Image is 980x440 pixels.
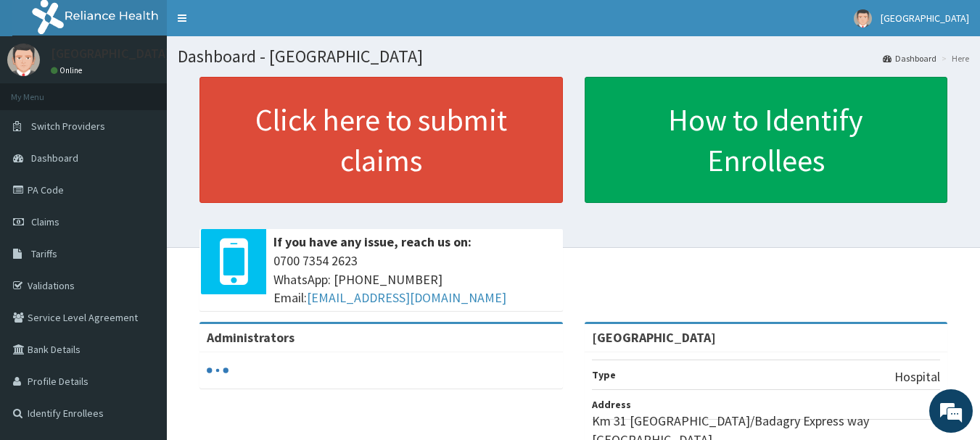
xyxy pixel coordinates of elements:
[31,215,59,228] span: Claims
[592,329,716,346] strong: [GEOGRAPHIC_DATA]
[31,247,57,260] span: Tariffs
[7,43,40,76] img: User Image
[31,120,105,133] span: Switch Providers
[207,329,295,346] b: Administrators
[207,360,228,381] svg: audio-loading
[894,368,940,386] p: Hospital
[273,252,556,307] span: 0700 7354 2623 WhatsApp: [PHONE_NUMBER] Email:
[883,52,936,65] a: Dashboard
[881,12,969,25] span: [GEOGRAPHIC_DATA]
[31,151,78,165] span: Dashboard
[178,47,969,66] h1: Dashboard - [GEOGRAPHIC_DATA]
[854,9,872,28] img: User Image
[51,47,170,60] p: [GEOGRAPHIC_DATA]
[51,65,86,75] a: Online
[585,77,948,203] a: How to Identify Enrollees
[273,233,472,250] b: If you have any issue, reach us on:
[307,289,506,306] a: [EMAIL_ADDRESS][DOMAIN_NAME]
[592,398,631,411] b: Address
[938,52,969,65] li: Here
[592,368,616,381] b: Type
[199,77,563,203] a: Click here to submit claims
